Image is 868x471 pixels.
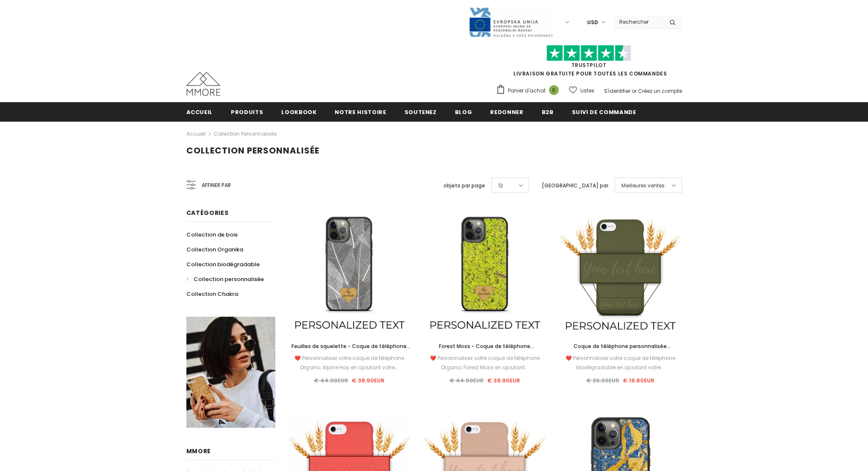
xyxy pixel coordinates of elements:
span: Collection personnalisée [194,275,264,283]
a: Panier d'achat 0 [496,84,563,97]
a: Redonner [490,102,523,121]
a: S'identifier [604,87,630,95]
a: soutenez [405,102,437,121]
span: or [632,87,637,95]
span: Lookbook [281,108,316,116]
a: Lookbook [281,102,316,121]
span: € 38.90EUR [487,376,520,385]
span: Notre histoire [335,108,386,116]
span: € 26.90EUR [586,376,619,385]
span: Blog [455,108,472,116]
span: soutenez [405,108,437,116]
span: MMORE [186,447,211,455]
span: Affiner par [202,181,231,190]
span: Redonner [490,108,523,116]
span: Collection Chakra [186,290,238,298]
a: Accueil [186,129,205,139]
span: Panier d'achat [508,86,546,95]
a: Coque de téléphone personnalisée biodégradable - Vert olive [559,342,682,351]
a: Collection Organika [186,242,243,257]
span: Coque de téléphone personnalisée biodégradable - Vert olive [574,343,671,359]
span: € 44.90EUR [314,376,348,385]
span: 12 [498,181,503,190]
a: Suivi de commande [572,102,636,121]
a: B2B [542,102,554,121]
a: Collection Chakra [186,287,238,301]
a: Forest Moss - Coque de téléphone personnalisée - Cadeau personnalisé [423,342,546,351]
div: ❤️ Personnalisez votre coque de téléphone Organic Alpine Hay en ajoutant votre... [288,354,411,372]
a: TrustPilot [571,61,607,69]
img: Javni Razpis [469,7,553,38]
span: Collection personnalisée [186,145,319,156]
a: Blog [455,102,472,121]
span: USD [587,18,598,27]
span: Catégories [186,209,229,217]
a: Collection biodégradable [186,257,260,272]
a: Produits [231,102,263,121]
a: Notre histoire [335,102,386,121]
a: Collection personnalisée [214,130,277,137]
img: Cas MMORE [186,72,220,96]
span: Collection de bois [186,231,238,239]
div: ❤️ Personnalisez votre coque de téléphone biodégradable en ajoutant votre... [559,354,682,372]
img: Faites confiance aux étoiles pilotes [546,45,631,61]
span: Meilleures ventes [621,181,665,190]
span: Produits [231,108,263,116]
a: Créez un compte [638,87,682,95]
span: € 44.90EUR [449,376,484,385]
label: [GEOGRAPHIC_DATA] par [542,181,608,190]
div: ❤️ Personnalisez votre coque de téléphone Organic Forest Moss en ajoutant... [423,354,546,372]
span: B2B [542,108,554,116]
span: 0 [549,85,559,95]
span: € 19.80EUR [623,376,654,385]
span: Collection biodégradable [186,260,260,268]
span: Feuilles de squelette - Coque de téléphone personnalisée - Cadeau personnalisé [291,343,410,359]
a: Accueil [186,102,213,121]
span: LIVRAISON GRATUITE POUR TOUTES LES COMMANDES [496,49,682,77]
a: Listes [569,83,594,98]
a: Javni Razpis [469,18,553,25]
span: Forest Moss - Coque de téléphone personnalisée - Cadeau personnalisé [435,343,534,359]
a: Collection de bois [186,227,238,242]
input: Search Site [614,16,663,28]
a: Collection personnalisée [186,272,264,287]
span: Suivi de commande [572,108,636,116]
span: € 38.90EUR [352,376,385,385]
label: objets par page [444,181,485,190]
span: Listes [580,86,594,95]
span: Accueil [186,108,213,116]
a: Feuilles de squelette - Coque de téléphone personnalisée - Cadeau personnalisé [288,342,411,351]
span: Collection Organika [186,245,243,254]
